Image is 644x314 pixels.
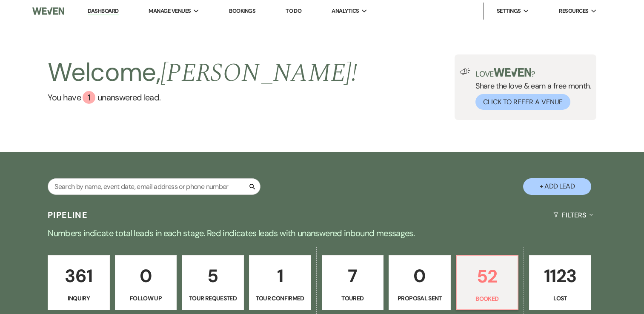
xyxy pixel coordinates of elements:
[332,7,359,15] span: Analytics
[255,294,306,303] p: Tour Confirmed
[48,54,357,91] h2: Welcome,
[120,294,172,303] p: Follow Up
[83,91,95,104] div: 1
[286,7,301,14] a: To Do
[327,294,378,303] p: Toured
[160,54,357,93] span: [PERSON_NAME] !
[470,68,591,110] div: Share the love & earn a free month.
[462,294,513,303] p: Booked
[523,178,591,195] button: + Add Lead
[322,255,384,311] a: 7Toured
[535,262,586,290] p: 1123
[187,262,238,290] p: 5
[475,68,591,78] p: Love ?
[48,178,260,195] input: Search by name, event date, email address or phone number
[559,7,588,15] span: Resources
[456,255,519,311] a: 52Booked
[255,262,306,290] p: 1
[249,255,311,311] a: 1Tour Confirmed
[394,262,445,290] p: 0
[389,255,451,311] a: 0Proposal Sent
[16,226,629,240] p: Numbers indicate total leads in each stage. Red indicates leads with unanswered inbound messages.
[460,68,470,75] img: loud-speaker-illustration.svg
[48,209,88,221] h3: Pipeline
[88,7,118,15] a: Dashboard
[182,255,244,311] a: 5Tour Requested
[494,68,532,77] img: weven-logo-green.svg
[535,294,586,303] p: Lost
[32,2,64,20] img: Weven Logo
[550,204,596,226] button: Filters
[53,262,104,290] p: 361
[115,255,177,311] a: 0Follow Up
[462,262,513,291] p: 52
[327,262,378,290] p: 7
[394,294,445,303] p: Proposal Sent
[187,294,238,303] p: Tour Requested
[120,262,172,290] p: 0
[497,7,521,15] span: Settings
[475,94,570,110] button: Click to Refer a Venue
[48,91,357,104] a: You have 1 unanswered lead.
[229,7,255,14] a: Bookings
[529,255,591,311] a: 1123Lost
[53,294,104,303] p: Inquiry
[48,255,110,311] a: 361Inquiry
[149,7,191,15] span: Manage Venues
